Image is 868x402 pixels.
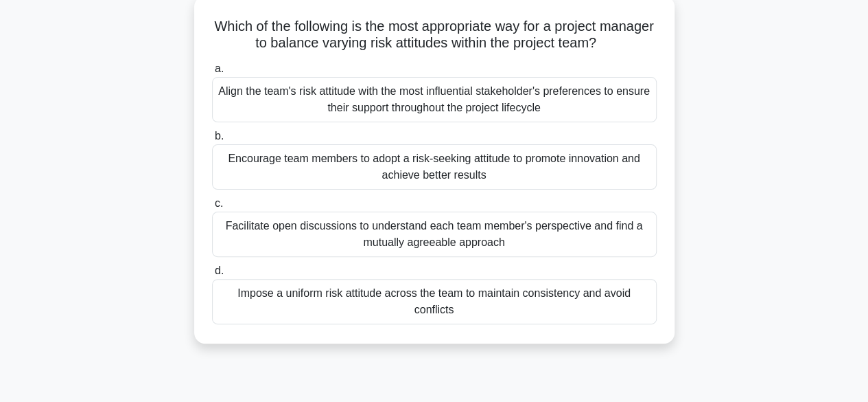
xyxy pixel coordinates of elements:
[215,63,224,74] span: a.
[212,212,657,257] div: Facilitate open discussions to understand each team member's perspective and find a mutually agre...
[212,144,657,190] div: Encourage team members to adopt a risk-seeking attitude to promote innovation and achieve better ...
[215,197,223,209] span: c.
[211,18,658,52] h5: Which of the following is the most appropriate way for a project manager to balance varying risk ...
[215,130,224,142] span: b.
[212,77,657,122] div: Align the team's risk attitude with the most influential stakeholder's preferences to ensure thei...
[215,265,224,276] span: d.
[212,279,657,324] div: Impose a uniform risk attitude across the team to maintain consistency and avoid conflicts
